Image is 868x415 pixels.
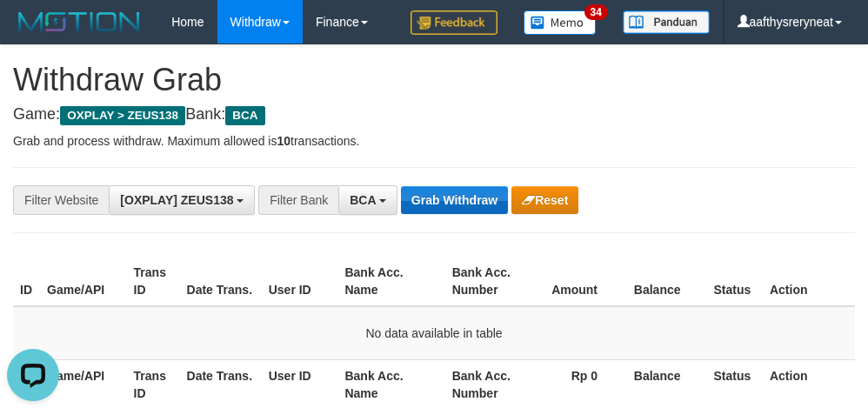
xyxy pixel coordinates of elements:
[445,359,524,409] th: Bank Acc. Number
[763,359,855,409] th: Action
[7,7,59,59] button: Open LiveChat chat widget
[524,257,624,306] th: Amount
[60,106,185,125] span: OXPLAY > ZEUS138
[707,359,763,409] th: Status
[511,186,578,214] button: Reset
[524,359,624,409] th: Rp 0
[262,359,338,409] th: User ID
[127,257,180,306] th: Trans ID
[277,134,290,148] strong: 10
[109,185,255,215] button: [OXPLAY] ZEUS138
[338,185,397,215] button: BCA
[624,257,707,306] th: Balance
[350,193,376,207] span: BCA
[524,10,597,35] img: Button%20Memo.svg
[180,359,262,409] th: Date Trans.
[120,193,233,207] span: [OXPLAY] ZEUS138
[445,257,524,306] th: Bank Acc. Number
[337,359,444,409] th: Bank Acc. Name
[13,306,855,360] td: No data available in table
[13,185,109,215] div: Filter Website
[225,106,264,125] span: BCA
[401,186,508,214] button: Grab Withdraw
[624,359,707,409] th: Balance
[13,106,855,124] h4: Game: Bank:
[707,257,763,306] th: Status
[13,9,145,35] img: MOTION_logo.png
[180,257,262,306] th: Date Trans.
[584,4,608,20] span: 34
[337,257,444,306] th: Bank Acc. Name
[763,257,855,306] th: Action
[262,257,338,306] th: User ID
[40,359,126,409] th: Game/API
[13,132,855,150] p: Grab and process withdraw. Maximum allowed is transactions.
[411,10,497,35] img: Feedback.jpg
[13,257,40,306] th: ID
[13,63,855,97] h1: Withdraw Grab
[258,185,338,215] div: Filter Bank
[623,10,710,34] img: panduan.png
[127,359,180,409] th: Trans ID
[40,257,126,306] th: Game/API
